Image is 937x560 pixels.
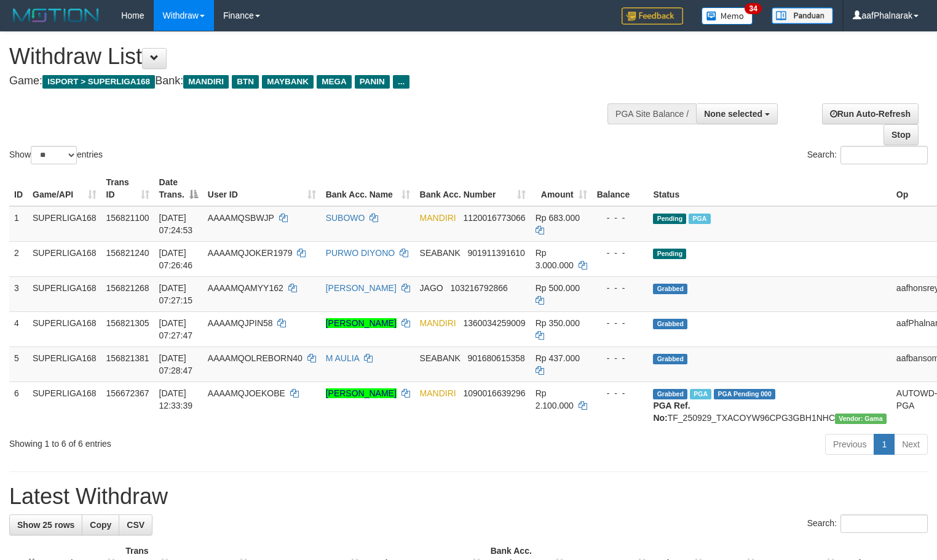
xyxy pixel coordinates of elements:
[159,318,193,340] span: [DATE] 07:27:47
[653,214,686,224] span: Pending
[536,213,580,223] span: Rp 683.000
[9,241,28,276] td: 2
[393,75,409,89] span: ...
[317,75,352,89] span: MEGA
[262,75,314,89] span: MAYBANK
[9,206,28,242] td: 1
[420,248,461,258] span: SEABANK
[208,248,293,258] span: AAAAMQJOKER1979
[420,388,456,398] span: MANDIRI
[9,311,28,346] td: 4
[355,75,390,89] span: PANIN
[874,434,895,455] a: 1
[101,171,154,206] th: Trans ID: activate to sort column ascending
[745,3,761,14] span: 34
[607,103,696,124] div: PGA Site Balance /
[463,388,525,398] span: Copy 1090016639296 to clipboard
[326,318,397,328] a: [PERSON_NAME]
[772,7,833,24] img: panduan.png
[653,319,687,329] span: Grabbed
[9,346,28,382] td: 5
[203,171,321,206] th: User ID: activate to sort column ascending
[648,382,891,429] td: TF_250929_TXACOYW96CPG3GBH1NHC
[28,276,101,311] td: SUPERLIGA168
[597,317,644,329] div: - - -
[9,433,381,450] div: Showing 1 to 6 of 6 entries
[208,388,285,398] span: AAAAMQJOEKOBE
[696,103,778,124] button: None selected
[28,241,101,276] td: SUPERLIGA168
[28,311,101,346] td: SUPERLIGA168
[232,75,259,89] span: BTN
[463,318,525,328] span: Copy 1360034259009 to clipboard
[31,146,77,164] select: Showentries
[208,213,274,223] span: AAAAMQSBWJP
[420,318,456,328] span: MANDIRI
[597,387,644,399] div: - - -
[894,434,928,455] a: Next
[159,388,193,410] span: [DATE] 12:33:39
[183,75,229,89] span: MANDIRI
[531,171,592,206] th: Amount: activate to sort column ascending
[106,318,149,328] span: 156821305
[9,276,28,311] td: 3
[106,248,149,258] span: 156821240
[159,213,193,235] span: [DATE] 07:24:53
[106,388,149,398] span: 156672367
[9,146,103,164] label: Show entries
[467,353,524,363] span: Copy 901680615358 to clipboard
[9,484,928,509] h1: Latest Withdraw
[159,248,193,270] span: [DATE] 07:26:46
[450,283,507,293] span: Copy 103216792866 to clipboard
[463,213,525,223] span: Copy 1120016773066 to clipboard
[28,346,101,382] td: SUPERLIGA168
[106,213,149,223] span: 156821100
[9,75,612,87] h4: Game: Bank:
[159,353,193,375] span: [DATE] 07:28:47
[597,282,644,294] div: - - -
[28,171,101,206] th: Game/API: activate to sort column ascending
[536,353,580,363] span: Rp 437.000
[326,213,365,223] a: SUBOWO
[822,103,919,124] a: Run Auto-Refresh
[28,382,101,429] td: SUPERLIGA168
[127,520,144,530] span: CSV
[835,414,887,424] span: Vendor URL: https://trx31.1velocity.biz
[807,146,928,164] label: Search:
[825,434,874,455] a: Previous
[119,514,152,535] a: CSV
[653,249,686,259] span: Pending
[702,7,753,25] img: Button%20Memo.svg
[689,214,710,224] span: Marked by aafchoeunmanni
[884,124,919,145] a: Stop
[536,283,580,293] span: Rp 500.000
[420,353,461,363] span: SEABANK
[9,44,612,69] h1: Withdraw List
[536,388,574,410] span: Rp 2.100.000
[536,248,574,270] span: Rp 3.000.000
[326,388,397,398] a: [PERSON_NAME]
[840,146,928,164] input: Search:
[9,514,82,535] a: Show 25 rows
[536,318,580,328] span: Rp 350.000
[326,283,397,293] a: [PERSON_NAME]
[208,353,302,363] span: AAAAMQOLREBORN40
[592,171,649,206] th: Balance
[154,171,203,206] th: Date Trans.: activate to sort column descending
[326,353,359,363] a: M AULIA
[704,109,762,119] span: None selected
[106,353,149,363] span: 156821381
[9,171,28,206] th: ID
[597,247,644,259] div: - - -
[690,389,711,399] span: Marked by aafsengchandara
[9,6,103,25] img: MOTION_logo.png
[321,171,415,206] th: Bank Acc. Name: activate to sort column ascending
[415,171,531,206] th: Bank Acc. Number: activate to sort column ascending
[106,283,149,293] span: 156821268
[597,352,644,364] div: - - -
[467,248,524,258] span: Copy 901911391610 to clipboard
[9,382,28,429] td: 6
[17,520,74,530] span: Show 25 rows
[807,514,928,533] label: Search:
[840,514,928,533] input: Search:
